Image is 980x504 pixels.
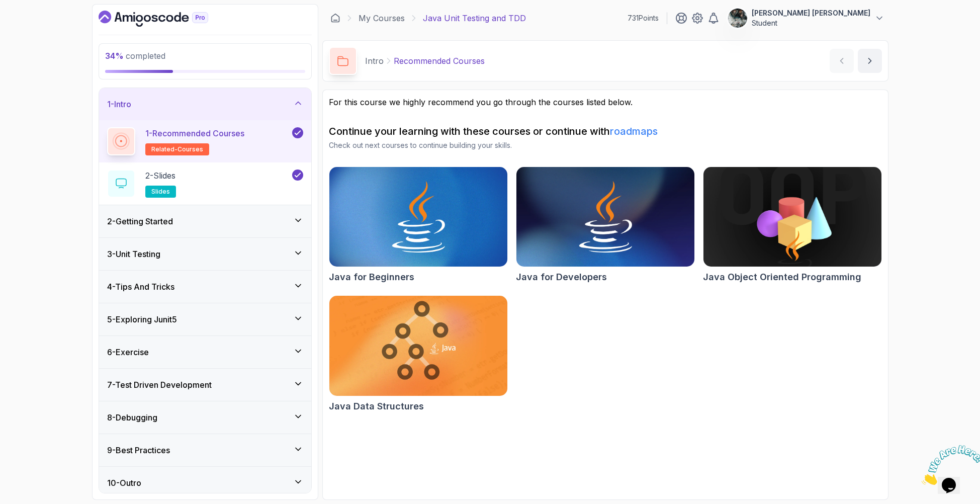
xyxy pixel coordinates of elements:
p: 731 Points [628,13,659,23]
h2: Java for Developers [516,270,607,284]
h3: 8 - Debugging [107,411,157,424]
button: 6-Exercise [99,336,311,368]
span: 34 % [105,51,124,61]
span: slides [151,188,170,196]
button: 1-Recommended Coursesrelated-courses [107,127,303,155]
button: next content [858,49,882,73]
iframe: chat widget [918,441,980,489]
p: Intro [365,55,384,67]
h3: 5 - Exploring Junit5 [107,313,177,325]
p: Recommended Courses [394,55,485,67]
h2: Continue your learning with these courses or continue with [329,124,882,138]
h3: 6 - Exercise [107,346,149,358]
h3: 10 - Outro [107,477,141,489]
button: user profile image[PERSON_NAME] [PERSON_NAME]Student [728,8,884,28]
a: Java Data Structures cardJava Data Structures [329,295,508,413]
a: roadmaps [610,125,658,137]
h3: 2 - Getting Started [107,215,173,227]
span: completed [105,51,165,61]
h3: 3 - Unit Testing [107,248,160,260]
p: For this course we highly recommend you go through the courses listed below. [329,96,882,108]
img: Chat attention grabber [4,4,66,44]
p: 1 - Recommended Courses [145,127,244,139]
img: Java Data Structures card [329,296,507,395]
button: 3-Unit Testing [99,238,311,270]
h2: Java Object Oriented Programming [703,270,861,284]
button: 10-Outro [99,467,311,499]
img: Java Object Oriented Programming card [703,167,881,267]
h3: 7 - Test Driven Development [107,379,212,391]
a: Java Object Oriented Programming cardJava Object Oriented Programming [703,166,882,284]
p: Java Unit Testing and TDD [423,12,526,24]
p: Check out next courses to continue building your skills. [329,140,882,150]
button: 8-Debugging [99,401,311,434]
button: 9-Best Practices [99,434,311,466]
h3: 4 - Tips And Tricks [107,281,174,293]
h3: 1 - Intro [107,98,131,110]
a: Dashboard [99,11,231,27]
p: 2 - Slides [145,170,175,182]
a: My Courses [359,12,405,24]
button: 7-Test Driven Development [99,369,311,401]
button: 1-Intro [99,88,311,120]
button: 5-Exploring Junit5 [99,303,311,335]
img: user profile image [728,9,747,28]
h2: Java Data Structures [329,399,424,413]
a: Dashboard [330,13,340,23]
img: Java for Beginners card [329,167,507,267]
a: Java for Beginners cardJava for Beginners [329,166,508,284]
button: previous content [830,49,854,73]
p: [PERSON_NAME] [PERSON_NAME] [752,8,870,18]
button: 2-Slidesslides [107,170,303,198]
span: related-courses [151,145,203,153]
h2: Java for Beginners [329,270,414,284]
img: Java for Developers card [516,167,694,267]
button: 4-Tips And Tricks [99,271,311,303]
button: 2-Getting Started [99,205,311,237]
h3: 9 - Best Practices [107,444,170,456]
a: Java for Developers cardJava for Developers [516,166,695,284]
p: Student [752,18,870,28]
